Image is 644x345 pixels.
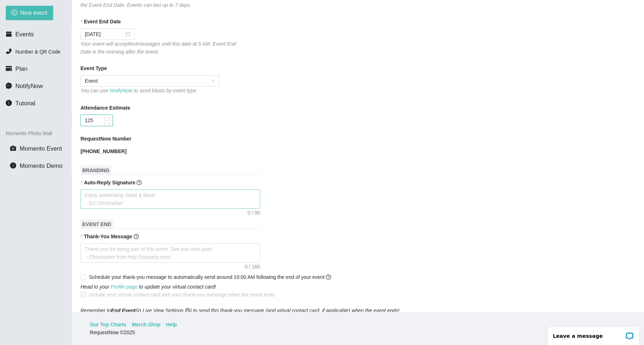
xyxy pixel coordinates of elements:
span: Events [15,31,34,38]
span: Event [85,75,215,86]
span: question-circle [137,180,142,185]
b: Auto-Reply Signature [84,180,135,185]
span: New event [20,8,47,17]
span: Plan [15,65,28,72]
iframe: LiveChat chat widget [543,322,644,345]
span: question-circle [134,234,139,239]
span: Tutorial [15,100,35,107]
span: up [107,116,111,120]
input: 10/12/2025 [85,30,124,38]
span: down [107,121,111,125]
span: Increase Value [105,115,112,120]
a: Our Top Charts [90,321,126,328]
span: calendar [6,31,12,37]
b: RequestNow Number [80,135,132,143]
span: Decrease Value [105,120,112,126]
span: Include your virtual contact card with your thank-you message when the event ends [89,292,275,298]
a: Merch Shop [132,321,161,328]
span: Momento Event [20,145,62,152]
span: phone [6,48,12,54]
i: Head to your to update your virtual contact card! [80,284,216,290]
i: Your event will accept text messages until this date at 5 AM. Event End Date is the morning after... [80,41,236,55]
b: [PHONE_NUMBER] [80,148,126,154]
span: plus-circle [11,10,17,17]
a: Help [166,321,177,328]
span: NotifyNow [15,83,43,89]
span: info-circle [10,162,16,169]
i: Remember to (in Live View Settings ) to send this thank-you message (and virtual contact card, if... [80,308,400,313]
span: Number & QR Code [15,49,60,55]
span: Momento Demo [20,162,63,169]
button: plus-circleNew event [6,6,53,20]
b: End Event [111,308,135,313]
div: You can use to send blasts by event type [80,87,219,95]
a: Profile page [111,284,138,290]
div: RequestNow © 2025 [90,328,624,336]
b: Event End Date [84,18,121,26]
a: NotifyNow [110,88,133,93]
span: credit-card [6,65,12,72]
span: EVENT END [80,220,113,229]
span: Schedule your thank-you message to automatically send around 10:00 AM following the end of your e... [89,274,331,280]
span: camera [10,145,16,151]
b: Event Type [80,64,107,72]
span: message [6,83,12,89]
span: info-circle [6,100,12,106]
b: Attendance Estimate [80,104,130,112]
span: BRANDING [80,166,111,175]
span: question-circle [326,275,331,280]
span: setting [185,308,190,313]
b: Thank-You Message [84,234,132,239]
